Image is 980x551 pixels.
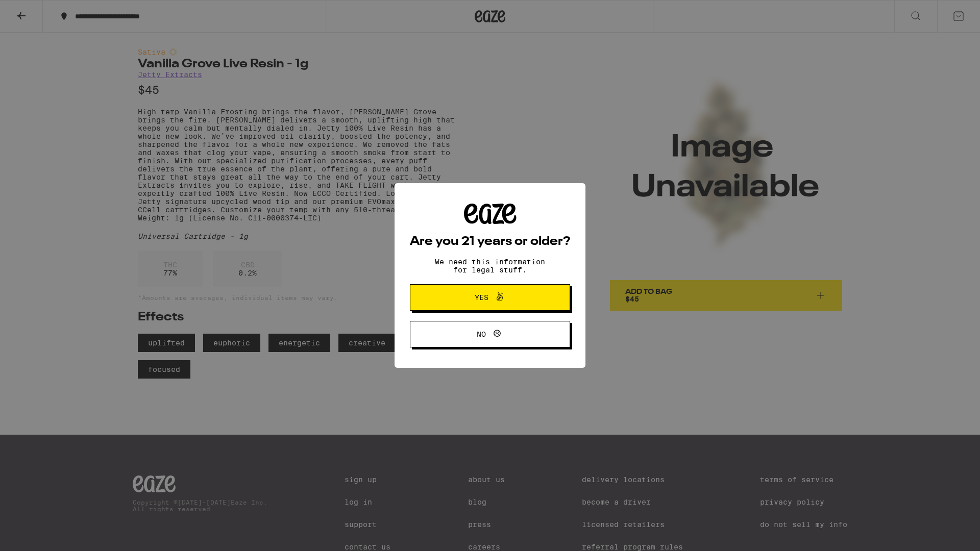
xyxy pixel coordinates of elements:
span: No [477,331,486,338]
span: Yes [475,294,488,301]
h2: Are you 21 years or older? [410,236,570,248]
p: We need this information for legal stuff. [426,258,554,274]
button: No [410,321,570,347]
button: Yes [410,284,570,311]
